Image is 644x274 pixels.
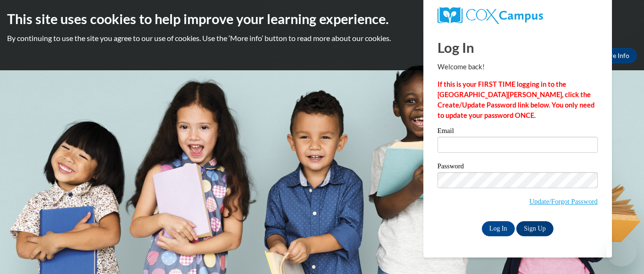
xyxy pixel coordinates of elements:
[438,62,598,72] p: Welcome back!
[593,48,637,63] a: More Info
[482,221,515,236] input: Log In
[516,221,553,236] a: Sign Up
[438,163,598,172] label: Password
[7,33,637,43] p: By continuing to use the site you agree to our use of cookies. Use the ‘More info’ button to read...
[438,7,598,24] a: COX Campus
[529,198,598,205] a: Update/Forgot Password
[606,236,636,266] iframe: Button to launch messaging window
[438,38,598,57] h1: Log In
[438,7,543,24] img: COX Campus
[438,80,594,119] strong: If this is your FIRST TIME logging in to the [GEOGRAPHIC_DATA][PERSON_NAME], click the Create/Upd...
[7,9,637,28] h2: This site uses cookies to help improve your learning experience.
[438,127,598,137] label: Email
